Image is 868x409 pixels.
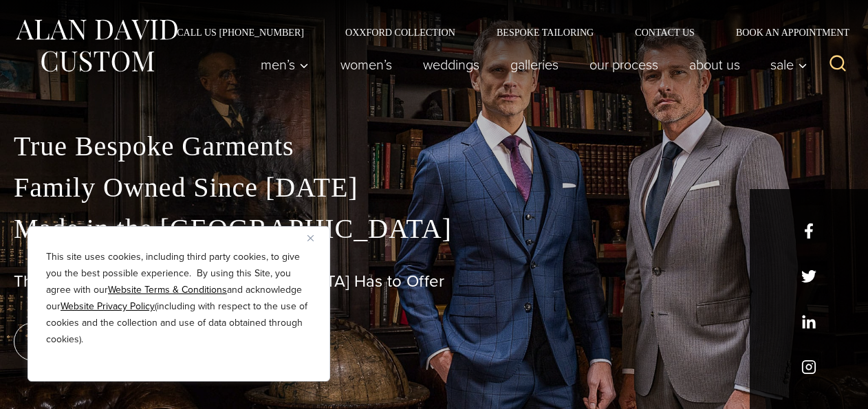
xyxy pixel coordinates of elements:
[46,249,312,348] p: This site uses cookies, including third party cookies, to give you the best possible experience. ...
[246,51,815,78] nav: Primary Navigation
[61,299,155,313] a: Website Privacy Policy
[770,58,807,71] span: Sale
[14,272,854,291] h1: The Best Custom Suits [GEOGRAPHIC_DATA] Has to Offer
[156,27,325,37] a: Call Us [PHONE_NUMBER]
[307,235,314,241] img: Close
[495,51,574,78] a: Galleries
[14,322,206,361] a: book an appointment
[108,283,227,297] a: Website Terms & Conditions
[407,51,495,78] a: weddings
[574,51,673,78] a: Our Process
[261,58,309,71] span: Men’s
[673,51,755,78] a: About Us
[307,230,324,246] button: Close
[325,51,407,78] a: Women’s
[476,27,614,37] a: Bespoke Tailoring
[14,126,854,250] p: True Bespoke Garments Family Owned Since [DATE] Made in the [GEOGRAPHIC_DATA]
[156,27,854,37] nav: Secondary Navigation
[715,27,854,37] a: Book an Appointment
[14,15,179,76] img: Alan David Custom
[614,27,715,37] a: Contact Us
[821,48,854,81] button: View Search Form
[325,27,476,37] a: Oxxford Collection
